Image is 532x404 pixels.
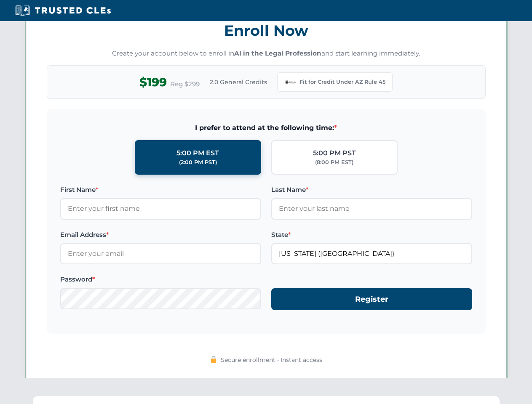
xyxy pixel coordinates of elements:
[315,158,353,167] div: (8:00 PM EST)
[60,198,261,219] input: Enter your first name
[179,158,217,167] div: (2:00 PM PST)
[139,73,167,92] span: $199
[299,78,385,86] span: Fit for Credit Under AZ Rule 45
[47,17,486,44] h3: Enroll Now
[210,356,217,363] img: 🔒
[271,198,472,219] input: Enter your last name
[271,288,472,311] button: Register
[47,49,486,58] p: Create your account below to enroll in and start learning immediately.
[271,230,472,240] label: State
[284,76,296,88] img: Arizona Bar
[271,243,472,264] input: Arizona (AZ)
[210,77,267,87] span: 2.0 General Credits
[313,148,356,159] div: 5:00 PM PST
[60,274,261,284] label: Password
[221,355,322,364] span: Secure enrollment • Instant access
[60,243,261,264] input: Enter your email
[170,79,200,89] span: Reg $299
[60,230,261,240] label: Email Address
[271,185,472,195] label: Last Name
[234,49,321,57] strong: AI in the Legal Profession
[13,4,113,17] img: Trusted CLEs
[60,185,261,195] label: First Name
[176,148,219,159] div: 5:00 PM EST
[60,122,472,133] span: I prefer to attend at the following time:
